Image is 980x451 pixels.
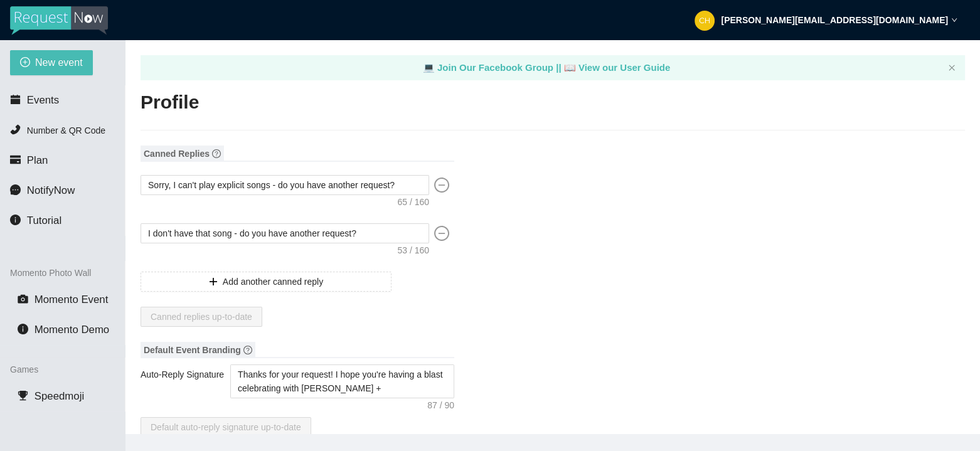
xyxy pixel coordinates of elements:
span: minus-circle [434,178,449,193]
span: close [948,64,956,72]
span: Canned Replies [141,146,224,162]
span: NotifyNow [27,184,75,196]
button: close [948,64,956,72]
span: laptop [423,62,435,73]
span: info-circle [10,215,21,225]
span: Number & QR Code [27,125,105,135]
button: Default auto-reply signature up-to-date [141,417,311,437]
span: Plan [27,154,48,166]
span: question-circle [212,149,221,158]
img: 6348f2966840f026ee70c563fda11273 [695,11,715,31]
span: down [951,17,957,23]
span: laptop [564,62,576,73]
span: message [10,184,21,195]
button: plus-circleNew event [10,50,93,75]
span: Default Event Branding [141,342,255,358]
h2: Profile [141,90,965,115]
span: minus-circle [434,226,449,241]
span: New event [35,55,83,70]
span: plus [209,277,218,287]
span: credit-card [10,154,21,165]
span: phone [10,124,21,135]
a: laptop Join Our Facebook Group || [423,62,564,73]
a: laptop View our User Guide [564,62,671,73]
span: calendar [10,94,21,105]
span: Tutorial [27,215,61,226]
button: plusAdd another canned reply [141,272,391,292]
span: trophy [18,390,28,401]
span: Momento Demo [35,324,109,336]
span: Add another canned reply [223,275,323,289]
span: Momento Event [35,294,109,305]
strong: [PERSON_NAME][EMAIL_ADDRESS][DOMAIN_NAME] [721,15,948,25]
label: Auto-Reply Signature [141,364,230,385]
span: question-circle [243,346,252,354]
textarea: Auto-Reply Signature [230,364,454,398]
button: Canned replies up-to-date [141,307,262,327]
span: plus-circle [20,57,30,69]
span: Events [27,94,59,106]
span: Speedmoji [35,390,84,402]
textarea: Sorry, I can't play explicit songs - do you have another request? [141,175,429,195]
textarea: I don't have that song - do you have another request? [141,223,429,243]
img: RequestNow [10,6,108,35]
span: info-circle [18,324,28,334]
span: camera [18,294,28,304]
